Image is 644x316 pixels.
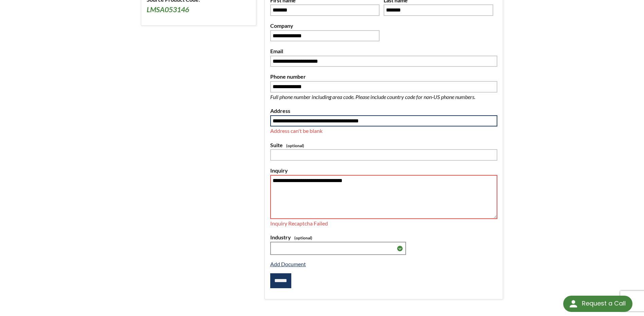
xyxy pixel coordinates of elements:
label: Company [270,21,380,30]
label: Industry [270,233,497,242]
p: Full phone number including area code. Please include country code for non-US phone numbers. [270,93,497,101]
div: Request a Call [563,296,632,312]
h3: LMSA053146 [147,5,250,15]
span: Address can't be blank [270,127,323,134]
span: Inquiry Recaptcha Failed [270,220,328,226]
img: round button [568,298,579,309]
label: Phone number [270,72,497,81]
label: Address [270,106,497,115]
div: Request a Call [582,296,626,311]
a: Add Document [270,261,306,267]
label: Suite [270,141,497,150]
label: Inquiry [270,166,497,175]
label: Email [270,47,497,56]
